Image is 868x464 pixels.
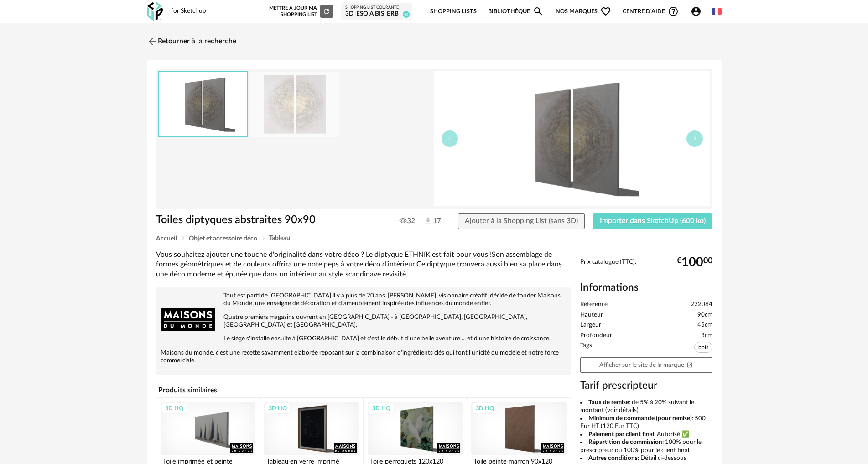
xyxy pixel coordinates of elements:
span: Magnify icon [533,6,544,17]
div: 3D HQ [265,402,291,414]
h3: Tarif prescripteur [580,379,712,392]
span: bois [694,342,712,353]
div: for Sketchup [171,7,206,16]
a: Retourner à la recherche [147,31,236,52]
span: 100 [681,259,703,266]
span: 222084 [691,301,712,309]
button: Importer dans SketchUp (600 ko) [593,213,712,229]
h2: Informations [580,281,712,294]
img: thumbnail.png [434,71,710,206]
span: Profondeur [580,332,612,340]
p: Maisons du monde, c'est une recette savamment élaborée reposant sur la combinaison d'ingrédients ... [161,349,567,365]
span: Importer dans SketchUp (600 ko) [600,217,706,224]
p: Quatre premiers magasins ouvrent en [GEOGRAPHIC_DATA] - à [GEOGRAPHIC_DATA], [GEOGRAPHIC_DATA], [... [161,313,567,329]
span: Largeur [580,321,601,329]
div: € 00 [677,259,712,266]
li: : 100% pour le prescripteur ou 100% pour le client final [580,438,712,454]
span: Account Circle icon [691,6,706,17]
img: brand logo [161,292,215,347]
span: Référence [580,301,608,309]
a: Shopping List courante 3D_ESQ A BIS_ERB 46 [345,5,408,18]
img: OXP [147,2,163,21]
span: 3cm [701,332,712,340]
span: Account Circle icon [691,6,702,17]
li: : de 5% à 20% suivant le montant (voir détails) [580,399,712,415]
img: toiles-diptyques-abstraites-90x90-1000-13-28-222084_1.jpg [250,72,339,137]
a: Shopping Lists [430,1,477,22]
span: 46 [403,11,410,18]
div: Vous souhaitez ajouter une touche d'originalité dans votre déco ? Le diptyque ETHNIK est fait pou... [156,250,571,279]
div: 3D HQ [368,402,395,414]
span: Ajouter à la Shopping List (sans 3D) [465,217,578,224]
div: 3D HQ [161,402,187,414]
b: Répartition de commission [588,439,662,445]
span: Tags [580,342,592,355]
span: 45cm [697,321,712,329]
button: Ajouter à la Shopping List (sans 3D) [458,213,585,229]
li: : 500 Eur HT (120 Eur TTC) [580,415,712,431]
h1: Toiles diptyques abstraites 90x90 [156,213,383,227]
span: Accueil [156,235,177,242]
img: fr [712,6,722,16]
img: Téléchargements [423,216,433,226]
div: Breadcrumb [156,235,712,242]
p: Le siège s'installe ensuite à [GEOGRAPHIC_DATA] et c'est le début d'une belle aventure.... et d'u... [161,335,567,343]
b: Taux de remise [588,399,629,406]
span: Refresh icon [322,9,331,14]
span: Hauteur [580,311,603,319]
span: 17 [423,216,441,226]
b: Paiement par client final [588,431,654,438]
span: Centre d'aideHelp Circle Outline icon [623,6,679,17]
div: 3D_ESQ A BIS_ERB [345,10,408,18]
div: Prix catalogue (TTC): [580,258,712,275]
li: : Autorisé ✅ [580,431,712,439]
span: Tableau [269,235,290,241]
span: Heart Outline icon [600,6,611,17]
li: : Détail ci-dessous [580,454,712,463]
span: Open In New icon [686,361,693,368]
span: 90cm [697,311,712,319]
span: Objet et accessoire déco [189,235,257,242]
span: 32 [400,216,415,225]
div: 3D HQ [472,402,498,414]
span: Help Circle Outline icon [668,6,679,17]
img: svg+xml;base64,PHN2ZyB3aWR0aD0iMjQiIGhlaWdodD0iMjQiIHZpZXdCb3g9IjAgMCAyNCAyNCIgZmlsbD0ibm9uZSIgeG... [147,36,158,47]
h4: Produits similaires [156,383,571,397]
span: Nos marques [556,1,611,22]
a: BibliothèqueMagnify icon [488,1,544,22]
div: Shopping List courante [345,5,408,10]
div: Mettre à jour ma Shopping List [267,5,333,18]
b: Autres conditions [588,455,638,461]
p: Tout est parti de [GEOGRAPHIC_DATA] il y a plus de 20 ans. [PERSON_NAME], visionnaire créatif, dé... [161,292,567,308]
a: Afficher sur le site de la marqueOpen In New icon [580,357,712,373]
b: Minimum de commande (pour remise) [588,415,692,422]
img: thumbnail.png [159,72,247,136]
